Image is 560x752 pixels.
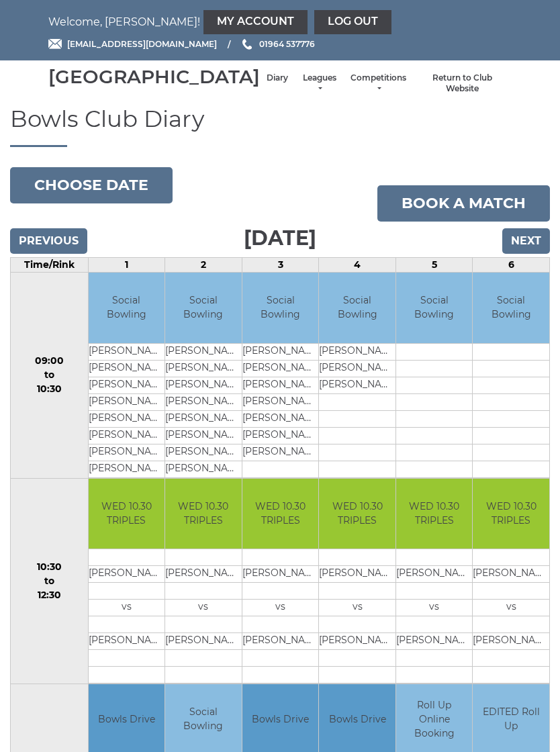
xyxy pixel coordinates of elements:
[165,273,242,343] td: Social Bowling
[319,633,395,650] td: [PERSON_NAME]
[473,633,549,650] td: [PERSON_NAME]
[319,566,395,583] td: [PERSON_NAME]
[242,444,319,461] td: [PERSON_NAME]
[89,566,165,583] td: [PERSON_NAME]
[242,343,319,360] td: [PERSON_NAME]
[89,360,165,377] td: [PERSON_NAME]
[165,258,242,273] td: 2
[420,73,505,95] a: Return to Club Website
[88,258,165,273] td: 1
[259,39,315,49] span: 01964 537776
[473,273,549,343] td: Social Bowling
[165,479,242,549] td: WED 10.30 TRIPLES
[165,377,242,393] td: [PERSON_NAME]
[165,600,242,616] td: vs
[165,461,242,477] td: [PERSON_NAME]
[89,393,165,410] td: [PERSON_NAME]
[396,633,473,650] td: [PERSON_NAME]
[165,343,242,360] td: [PERSON_NAME]
[314,10,391,34] a: Log out
[165,444,242,461] td: [PERSON_NAME]
[203,10,308,34] a: My Account
[48,39,62,49] img: Email
[473,566,549,583] td: [PERSON_NAME]
[319,479,395,549] td: WED 10.30 TRIPLES
[502,228,550,254] input: Next
[267,73,288,84] a: Diary
[319,600,395,616] td: vs
[240,38,315,50] a: Phone us 01964 537776
[242,273,319,343] td: Social Bowling
[242,566,319,583] td: [PERSON_NAME]
[165,410,242,427] td: [PERSON_NAME]
[10,167,173,203] button: Choose date
[165,427,242,444] td: [PERSON_NAME]
[242,410,319,427] td: [PERSON_NAME]
[89,461,165,477] td: [PERSON_NAME]
[242,258,319,273] td: 3
[473,258,550,273] td: 6
[473,600,549,616] td: vs
[10,107,550,147] h1: Bowls Club Diary
[165,360,242,377] td: [PERSON_NAME]
[396,600,473,616] td: vs
[396,566,473,583] td: [PERSON_NAME]
[319,258,396,273] td: 4
[67,39,217,49] span: [EMAIL_ADDRESS][DOMAIN_NAME]
[242,427,319,444] td: [PERSON_NAME]
[89,479,165,549] td: WED 10.30 TRIPLES
[242,393,319,410] td: [PERSON_NAME]
[89,343,165,360] td: [PERSON_NAME]
[89,377,165,393] td: [PERSON_NAME]
[242,39,252,50] img: Phone us
[395,258,473,273] td: 5
[89,410,165,427] td: [PERSON_NAME]
[351,73,406,95] a: Competitions
[48,10,512,34] nav: Welcome, [PERSON_NAME]!
[165,633,242,650] td: [PERSON_NAME]
[89,273,165,343] td: Social Bowling
[319,360,395,377] td: [PERSON_NAME]
[396,479,473,549] td: WED 10.30 TRIPLES
[89,444,165,461] td: [PERSON_NAME]
[377,185,550,222] a: Book a match
[242,360,319,377] td: [PERSON_NAME]
[242,377,319,393] td: [PERSON_NAME]
[242,633,319,650] td: [PERSON_NAME]
[396,273,473,343] td: Social Bowling
[10,228,87,254] input: Previous
[89,633,165,650] td: [PERSON_NAME]
[473,479,549,549] td: WED 10.30 TRIPLES
[319,377,395,393] td: [PERSON_NAME]
[11,258,89,273] td: Time/Rink
[48,38,217,50] a: Email [EMAIL_ADDRESS][DOMAIN_NAME]
[242,479,319,549] td: WED 10.30 TRIPLES
[242,600,319,616] td: vs
[11,478,89,684] td: 10:30 to 12:30
[319,343,395,360] td: [PERSON_NAME]
[11,273,89,479] td: 09:00 to 10:30
[301,73,337,95] a: Leagues
[48,66,260,87] div: [GEOGRAPHIC_DATA]
[165,566,242,583] td: [PERSON_NAME]
[319,273,395,343] td: Social Bowling
[89,600,165,616] td: vs
[165,393,242,410] td: [PERSON_NAME]
[89,427,165,444] td: [PERSON_NAME]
